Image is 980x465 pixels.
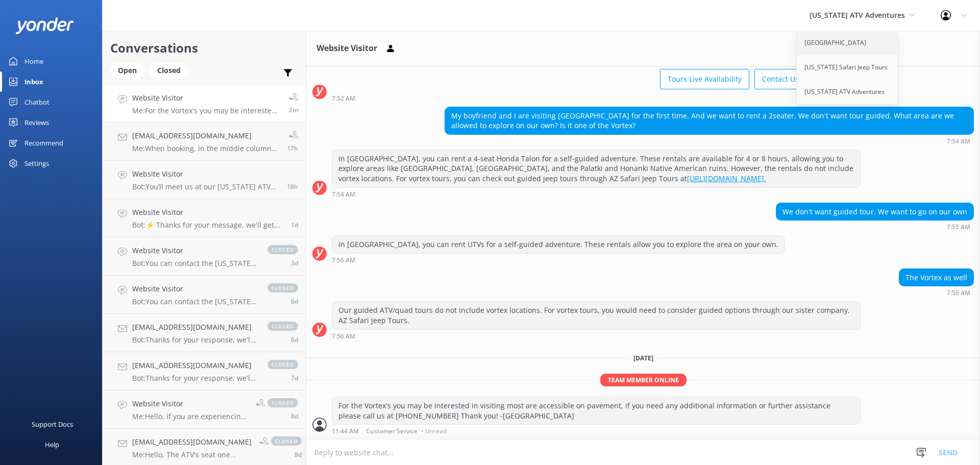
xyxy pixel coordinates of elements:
[267,398,298,407] span: closed
[366,428,418,434] span: Customer Service
[132,450,252,459] p: Me: Hello, The ATV's seat one behind another if booking a double - Thanks!
[332,427,861,434] div: Sep 22 2025 11:44am (UTC -07:00) America/Tijuana
[291,335,298,344] span: Sep 15 2025 05:09pm (UTC -07:00) America/Tijuana
[132,130,279,141] h4: [EMAIL_ADDRESS][DOMAIN_NAME]
[776,223,974,230] div: Sep 21 2025 07:55am (UTC -07:00) America/Tijuana
[103,314,306,352] a: [EMAIL_ADDRESS][DOMAIN_NAME]Bot:Thanks for your response, we'll get back to you as soon as we can...
[132,168,279,180] h4: Website Visitor
[103,123,306,161] a: [EMAIL_ADDRESS][DOMAIN_NAME]Me:When booking, in the middle column underneath the $10 Standard Cov...
[15,17,74,34] img: yonder-white-logo.png
[287,182,298,191] span: Sep 21 2025 05:37pm (UTC -07:00) America/Tijuana
[776,203,973,221] div: We don't want guided tour. We want to go on our own
[103,237,306,276] a: Website VisitorBot:You can contact the [US_STATE] ATV Adventures team at [PHONE_NUMBER], or email...
[287,144,298,153] span: Sep 21 2025 06:13pm (UTC -07:00) America/Tijuana
[132,283,257,295] h4: Website Visitor
[291,412,298,421] span: Sep 14 2025 10:39am (UTC -07:00) America/Tijuana
[810,10,905,20] span: [US_STATE] ATV Adventures
[103,161,306,199] a: Website VisitorBot:You’ll meet us at our [US_STATE] ATV Adventures office at [STREET_ADDRESS][US_...
[332,256,785,263] div: Sep 21 2025 07:56am (UTC -07:00) America/Tijuana
[899,289,974,296] div: Sep 21 2025 07:56am (UTC -07:00) America/Tijuana
[332,190,861,198] div: Sep 21 2025 07:54am (UTC -07:00) America/Tijuana
[797,31,899,55] a: [GEOGRAPHIC_DATA]
[267,322,298,331] span: closed
[332,333,355,339] strong: 7:56 AM
[332,397,861,424] div: For the Vortex's you may be interested in visiting most are accessible on pavement, if you need a...
[132,322,257,333] h4: [EMAIL_ADDRESS][DOMAIN_NAME]
[132,297,257,306] p: Bot: You can contact the [US_STATE] ATV Adventures team at [PHONE_NUMBER], or email [EMAIL_ADDRES...
[267,283,298,292] span: closed
[947,224,970,230] strong: 7:55 AM
[899,269,973,286] div: The Vortex as well
[110,38,298,58] h2: Conversations
[445,137,974,144] div: Sep 21 2025 07:54am (UTC -07:00) America/Tijuana
[421,428,447,434] span: • Unread
[332,302,861,329] div: Our guided ATV/quad tours do not include vortex locations. For vortex tours, you would need to co...
[797,80,899,104] a: [US_STATE] ATV Adventures
[291,297,298,306] span: Sep 16 2025 08:06am (UTC -07:00) America/Tijuana
[947,138,970,144] strong: 7:54 AM
[132,360,257,371] h4: [EMAIL_ADDRESS][DOMAIN_NAME]
[271,436,302,446] span: closed
[132,412,248,421] p: Me: Hello, if you are experiencing issues using a promo code, Please Call Us at: [PHONE_NUMBER]. ...
[32,414,73,434] div: Support Docs
[627,354,659,362] span: [DATE]
[103,84,306,123] a: Website VisitorMe:For the Vortex's you may be interested in visiting most are accessible on pavem...
[332,257,355,263] strong: 7:56 AM
[24,153,49,174] div: Settings
[687,174,766,183] a: [URL][DOMAIN_NAME].
[295,450,302,459] span: Sep 14 2025 10:37am (UTC -07:00) America/Tijuana
[103,352,306,390] a: [EMAIL_ADDRESS][DOMAIN_NAME]Bot:Thanks for your response, we'll get back to you as soon as we can...
[754,69,806,89] button: Contact Us
[24,51,43,71] div: Home
[332,428,359,434] strong: 11:44 AM
[132,398,248,409] h4: Website Visitor
[132,245,257,256] h4: Website Visitor
[132,92,281,104] h4: Website Visitor
[110,63,144,78] div: Open
[45,434,59,455] div: Help
[24,92,50,112] div: Chatbot
[332,95,355,102] strong: 7:52 AM
[660,69,749,89] button: Tours Live Availability
[110,64,150,76] a: Open
[797,55,899,80] a: [US_STATE] Safari Jeep Tours
[947,290,970,296] strong: 7:56 AM
[291,221,298,229] span: Sep 20 2025 01:25pm (UTC -07:00) America/Tijuana
[150,63,188,78] div: Closed
[267,245,298,254] span: closed
[316,42,377,55] h3: Website Visitor
[291,259,298,267] span: Sep 18 2025 03:58pm (UTC -07:00) America/Tijuana
[132,335,257,345] p: Bot: Thanks for your response, we'll get back to you as soon as we can during opening hours.
[445,107,973,134] div: My boyfriend and I are visiting [GEOGRAPHIC_DATA] for the first time. And we want to rent a 2seat...
[24,133,63,153] div: Recommend
[132,221,283,230] p: Bot: ⚡ Thanks for your message, we'll get back to you as soon as we can. You're also welcome to k...
[332,94,861,102] div: Sep 21 2025 07:52am (UTC -07:00) America/Tijuana
[24,71,43,92] div: Inbox
[103,390,306,429] a: Website VisitorMe:Hello, if you are experiencing issues using a promo code, Please Call Us at: [P...
[132,106,281,115] p: Me: For the Vortex's you may be interested in visiting most are accessible on pavement, if you ne...
[132,259,257,268] p: Bot: You can contact the [US_STATE] ATV Adventures team at [PHONE_NUMBER], or email [EMAIL_ADDRES...
[132,436,252,448] h4: [EMAIL_ADDRESS][DOMAIN_NAME]
[291,374,298,382] span: Sep 14 2025 06:58pm (UTC -07:00) America/Tijuana
[600,374,687,386] span: Team member online
[289,106,298,114] span: Sep 22 2025 11:44am (UTC -07:00) America/Tijuana
[132,207,283,218] h4: Website Visitor
[24,112,49,133] div: Reviews
[132,144,279,153] p: Me: When booking, in the middle column underneath the $10 Standard Coverage check box after selec...
[132,374,257,383] p: Bot: Thanks for your response, we'll get back to you as soon as we can during opening hours.
[103,199,306,237] a: Website VisitorBot:⚡ Thanks for your message, we'll get back to you as soon as we can. You're als...
[150,64,193,76] a: Closed
[267,360,298,369] span: closed
[132,182,279,191] p: Bot: You’ll meet us at our [US_STATE] ATV Adventures office at [STREET_ADDRESS][US_STATE]. From t...
[103,276,306,314] a: Website VisitorBot:You can contact the [US_STATE] ATV Adventures team at [PHONE_NUMBER], or email...
[332,191,355,198] strong: 7:54 AM
[332,332,861,339] div: Sep 21 2025 07:56am (UTC -07:00) America/Tijuana
[332,236,785,253] div: In [GEOGRAPHIC_DATA], you can rent UTVs for a self-guided adventure. These rentals allow you to e...
[332,150,861,187] div: In [GEOGRAPHIC_DATA], you can rent a 4-seat Honda Talon for a self-guided adventure. These rental...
